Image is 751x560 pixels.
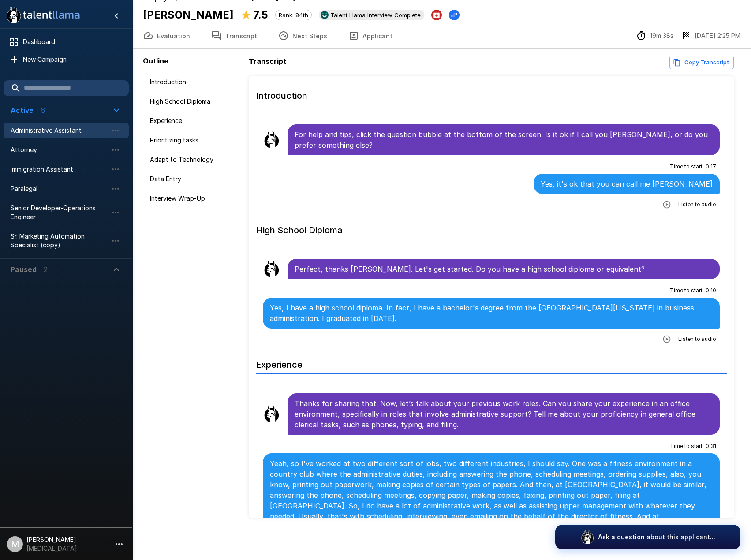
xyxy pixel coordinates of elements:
[263,405,280,423] img: llama_clean.png
[295,398,713,430] p: Thanks for sharing that. Now, let’s talk about your previous work roles. Can you share your exper...
[256,351,727,374] h6: Experience
[706,286,716,295] span: 0 : 10
[143,190,245,206] div: Interview Wrap-Up
[150,116,238,125] span: Experience
[678,335,716,343] span: Listen to audio
[680,30,740,41] div: The date and time when the interview was completed
[150,97,238,106] span: High School Diploma
[327,11,424,19] span: Talent Llama Interview Complete
[319,10,424,20] div: View profile in UKG
[636,30,673,41] div: The time between starting and completing the interview
[249,57,286,66] b: Transcript
[143,113,245,129] div: Experience
[263,260,280,278] img: llama_clean.png
[449,10,460,20] button: Change Stage
[706,162,716,171] span: 0 : 17
[256,82,727,105] h6: Introduction
[338,23,403,48] button: Applicant
[669,56,734,69] button: Copy transcript
[580,530,594,544] img: logo_glasses@2x.png
[706,442,716,451] span: 0 : 31
[650,31,673,40] p: 19m 38s
[268,23,338,48] button: Next Steps
[143,74,245,90] div: Introduction
[431,10,442,20] button: Archive Applicant
[150,155,238,164] span: Adapt to Technology
[598,533,715,541] p: Ask a question about this applicant...
[276,11,311,19] span: Rank: 84th
[132,23,201,48] button: Evaluation
[263,131,280,149] img: llama_clean.png
[150,175,238,183] span: Data Entry
[670,442,704,451] span: Time to start :
[201,23,268,48] button: Transcript
[150,136,238,145] span: Prioritizing tasks
[295,264,713,274] p: Perfect, thanks [PERSON_NAME]. Let's get started. Do you have a high school diploma or equivalent?
[270,302,713,324] p: Yes, I have a high school diploma. In fact, I have a bachelor's degree from the [GEOGRAPHIC_DATA]...
[143,8,234,21] b: [PERSON_NAME]
[143,56,168,65] b: Outline
[270,458,713,532] p: Yeah, so I've worked at two different sort of jobs, two different industries, I should say. One w...
[143,132,245,148] div: Prioritizing tasks
[143,93,245,109] div: High School Diploma
[695,31,740,40] p: [DATE] 2:25 PM
[670,162,704,171] span: Time to start :
[555,525,740,549] button: Ask a question about this applicant...
[321,11,329,19] img: ukg_logo.jpeg
[678,200,716,209] span: Listen to audio
[150,78,238,86] span: Introduction
[295,129,713,150] p: For help and tips, click the question bubble at the bottom of the screen. Is it ok if I call you ...
[541,179,713,189] p: Yes, it's ok that you can call me [PERSON_NAME]
[150,194,238,203] span: Interview Wrap-Up
[143,152,245,168] div: Adapt to Technology
[143,171,245,187] div: Data Entry
[253,8,268,21] b: 7.5
[670,286,704,295] span: Time to start :
[256,216,727,239] h6: High School Diploma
